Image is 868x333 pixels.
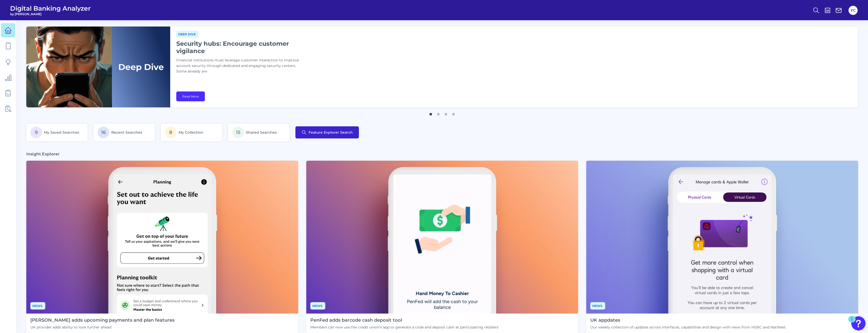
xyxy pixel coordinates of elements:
span: Shared Searches [246,130,277,135]
a: News [590,303,605,308]
span: 16 [98,127,109,138]
span: News [310,302,325,310]
div: 1 [851,319,853,326]
a: Deep dive [176,32,199,36]
span: by [PERSON_NAME] [10,12,91,16]
p: Our weekly collection of updates across interfaces, capabilities and design with news from HSBC a... [590,325,786,329]
span: Recent Searches [111,130,142,135]
h4: PenFed adds barcode cash deposit tool [310,318,498,323]
button: 4 [451,110,456,115]
button: 3 [443,110,448,115]
span: My Collection [179,130,203,135]
img: News - Phone.png [306,161,578,314]
span: 9 [30,127,42,138]
span: Digital Banking Analyzer [10,5,91,12]
h4: UK appdates [590,318,786,323]
a: 16Recent Searches [94,124,155,141]
img: Appdates - Phone (9).png [586,161,858,314]
button: FC [849,6,858,15]
h1: Security hubs: Encourage customer vigilance [176,40,303,55]
button: Open Resource Center, 1 new notification [851,316,865,330]
h4: [PERSON_NAME] adds upcoming payments and plan features [30,318,175,323]
img: News - Phone (4).png [26,161,298,314]
span: Deep dive [176,31,199,38]
a: 15Shared Searches [228,124,289,141]
a: Read More [176,91,205,101]
a: 9My Saved Searches [26,124,88,141]
span: News [590,302,605,310]
span: 8 [165,127,177,138]
button: Feature Explorer Search [295,126,359,138]
a: News [310,303,325,308]
button: 2 [436,110,441,115]
a: 8My Collection [161,124,222,141]
a: News [30,303,45,308]
span: 15 [232,127,244,138]
img: bannerImg [26,27,170,107]
span: Feature Explorer Search [309,130,353,134]
button: 1 [428,110,433,115]
span: News [30,302,45,310]
p: Members can now use the credit union’s app to generate a code and deposit cash at participating r... [310,325,498,329]
p: Financial institutions must leverage customer interaction to improve account security through ded... [176,58,303,74]
p: UK provider adds ability to look further ahead [30,325,175,329]
h3: Insight Explorer [26,151,60,157]
span: My Saved Searches [44,130,79,135]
